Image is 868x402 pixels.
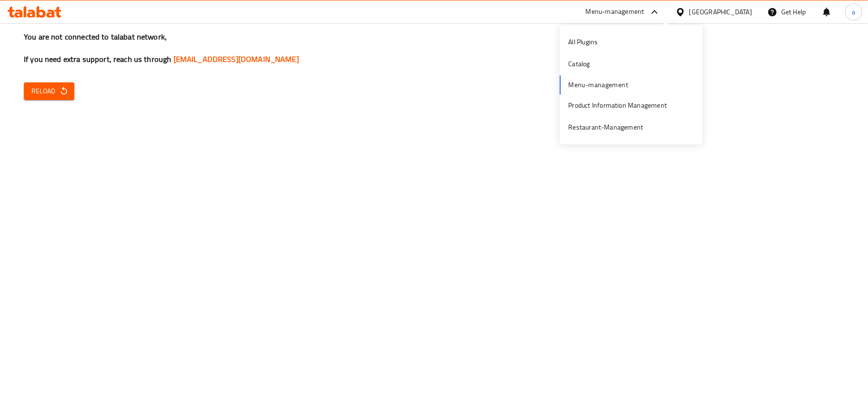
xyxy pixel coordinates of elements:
a: [EMAIL_ADDRESS][DOMAIN_NAME] [174,52,299,66]
div: Menu-management [586,6,644,18]
div: Product Information Management [568,100,667,111]
button: Reload [24,82,74,100]
div: All Plugins [568,37,598,47]
span: Reload [31,85,67,97]
div: Restaurant-Management [568,122,643,133]
span: a [852,7,855,17]
h3: You are not connected to talabat network, If you need extra support, reach us through [24,31,844,65]
div: [GEOGRAPHIC_DATA] [689,7,752,17]
div: Catalog [568,59,590,70]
